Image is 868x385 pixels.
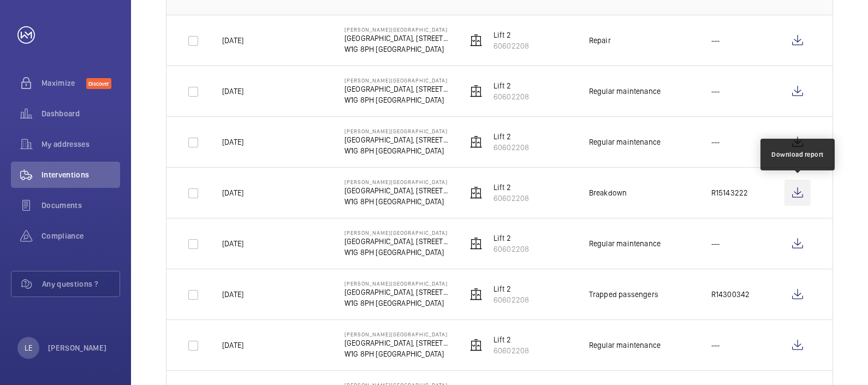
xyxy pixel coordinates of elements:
[469,135,483,149] img: elevator.svg
[222,86,243,97] p: [DATE]
[344,33,449,44] p: [GEOGRAPHIC_DATA], [STREET_ADDRESS][PERSON_NAME],
[344,84,449,94] p: [GEOGRAPHIC_DATA], [STREET_ADDRESS][PERSON_NAME],
[344,77,449,84] p: [PERSON_NAME][GEOGRAPHIC_DATA]
[344,179,449,185] p: [PERSON_NAME][GEOGRAPHIC_DATA]
[222,137,243,147] p: [DATE]
[344,128,449,134] p: [PERSON_NAME][GEOGRAPHIC_DATA]
[494,193,529,204] p: 60602208
[589,238,661,249] div: Regular maintenance
[41,139,120,150] span: My addresses
[41,230,120,241] span: Compliance
[771,150,824,159] div: Download report
[42,279,120,289] span: Any questions ?
[344,280,449,287] p: [PERSON_NAME][GEOGRAPHIC_DATA]
[494,40,529,51] p: 60602208
[589,86,661,97] div: Regular maintenance
[344,236,449,247] p: [GEOGRAPHIC_DATA], [STREET_ADDRESS][PERSON_NAME],
[469,34,483,47] img: elevator.svg
[469,85,483,98] img: elevator.svg
[711,35,720,46] p: ---
[494,29,529,40] p: Lift 2
[344,134,449,145] p: [GEOGRAPHIC_DATA], [STREET_ADDRESS][PERSON_NAME],
[494,345,529,356] p: 60602208
[711,86,720,97] p: ---
[222,340,243,351] p: [DATE]
[494,233,529,244] p: Lift 2
[344,331,449,337] p: [PERSON_NAME][GEOGRAPHIC_DATA]
[469,186,483,199] img: elevator.svg
[494,244,529,254] p: 60602208
[86,78,111,89] span: Discover
[344,298,449,309] p: W1G 8PH [GEOGRAPHIC_DATA]
[41,200,120,211] span: Documents
[222,187,243,198] p: [DATE]
[494,283,529,294] p: Lift 2
[344,348,449,359] p: W1G 8PH [GEOGRAPHIC_DATA]
[344,44,449,55] p: W1G 8PH [GEOGRAPHIC_DATA]
[494,142,529,153] p: 60602208
[589,340,661,351] div: Regular maintenance
[344,26,449,33] p: [PERSON_NAME][GEOGRAPHIC_DATA]
[494,294,529,305] p: 60602208
[711,238,720,249] p: ---
[344,287,449,298] p: [GEOGRAPHIC_DATA], [STREET_ADDRESS][PERSON_NAME],
[344,94,449,105] p: W1G 8PH [GEOGRAPHIC_DATA]
[711,340,720,351] p: ---
[589,187,627,198] div: Breakdown
[41,169,120,180] span: Interventions
[344,185,449,196] p: [GEOGRAPHIC_DATA], [STREET_ADDRESS][PERSON_NAME],
[344,229,449,236] p: [PERSON_NAME][GEOGRAPHIC_DATA]
[344,247,449,258] p: W1G 8PH [GEOGRAPHIC_DATA]
[494,131,529,142] p: Lift 2
[344,337,449,348] p: [GEOGRAPHIC_DATA], [STREET_ADDRESS][PERSON_NAME],
[494,334,529,345] p: Lift 2
[344,196,449,207] p: W1G 8PH [GEOGRAPHIC_DATA]
[589,137,661,147] div: Regular maintenance
[469,339,483,352] img: elevator.svg
[711,137,720,147] p: ---
[222,238,243,249] p: [DATE]
[48,342,107,353] p: [PERSON_NAME]
[41,78,86,88] span: Maximize
[41,108,120,119] span: Dashboard
[589,35,611,46] div: Repair
[25,342,32,353] p: LE
[494,80,529,91] p: Lift 2
[344,145,449,156] p: W1G 8PH [GEOGRAPHIC_DATA]
[494,182,529,193] p: Lift 2
[222,35,243,46] p: [DATE]
[711,289,750,300] p: R14300342
[494,91,529,102] p: 60602208
[711,187,748,198] p: R15143222
[469,288,483,301] img: elevator.svg
[589,289,658,300] div: Trapped passengers
[222,289,243,300] p: [DATE]
[469,237,483,250] img: elevator.svg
